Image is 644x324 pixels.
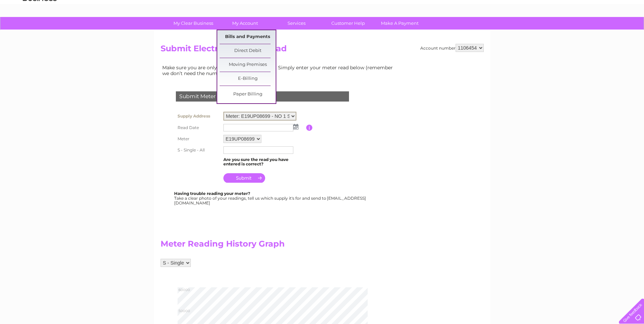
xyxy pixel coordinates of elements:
[174,191,367,205] div: Take a clear photo of your readings, tell us which supply it's for and send to [EMAIL_ADDRESS][DO...
[560,29,581,34] a: Telecoms
[541,29,556,34] a: Energy
[220,58,276,72] a: Moving Premises
[174,145,222,156] th: S - Single - All
[525,29,537,34] a: Water
[22,18,57,38] img: logo.png
[165,17,221,30] a: My Clear Business
[220,44,276,58] a: Direct Debit
[176,91,349,102] div: Submit Meter Read
[174,122,222,133] th: Read Date
[516,3,563,12] a: 0333 014 3131
[622,29,638,34] a: Log out
[420,44,484,52] div: Account number
[269,17,325,30] a: Services
[174,110,222,122] th: Supply Address
[372,17,428,30] a: Make A Payment
[293,124,298,129] img: ...
[223,173,265,183] input: Submit
[599,29,615,34] a: Contact
[220,72,276,86] a: E-Billing
[161,44,484,57] h2: Submit Electricity Meter Read
[162,4,483,33] div: Clear Business is a trading name of Verastar Limited (registered in [GEOGRAPHIC_DATA] No. 3667643...
[222,156,306,168] td: Are you sure the read you have entered is correct?
[174,191,250,196] b: Having trouble reading your meter?
[306,125,313,131] input: Information
[320,17,376,30] a: Customer Help
[161,239,398,252] h2: Meter Reading History Graph
[220,30,276,44] a: Bills and Payments
[174,133,222,145] th: Meter
[220,88,276,101] a: Paper Billing
[585,29,595,34] a: Blog
[217,17,273,30] a: My Account
[161,63,398,77] td: Make sure you are only paying for what you use. Simply enter your meter read below (remember we d...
